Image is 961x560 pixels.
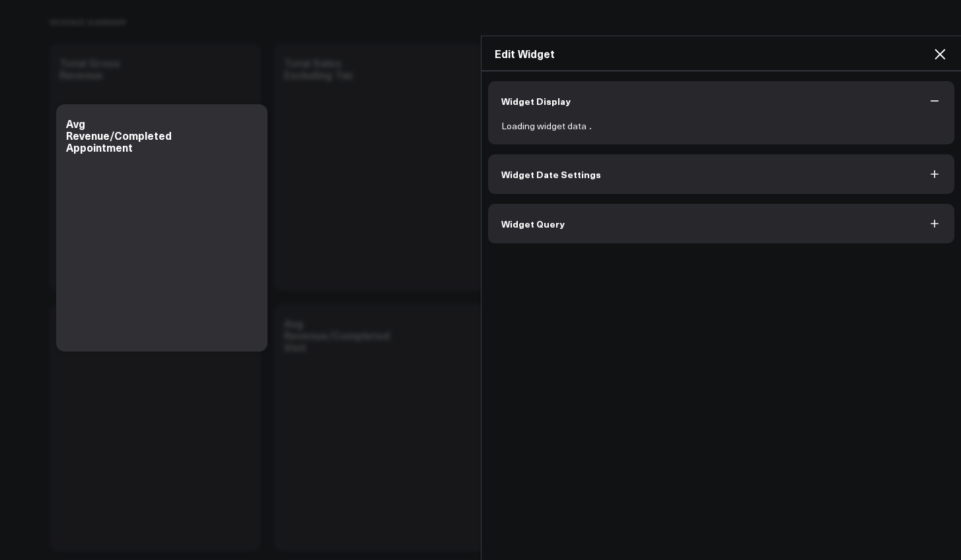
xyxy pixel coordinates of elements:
div: Revenue Summary [50,7,127,37]
span: Widget Display [501,96,571,106]
div: Loading widget data [501,121,942,131]
span: Widget Query [501,218,565,229]
button: Widget Query [488,204,955,243]
button: Widget Display [488,81,955,121]
span: Widget Date Settings [501,169,601,179]
h2: Edit Widget [495,46,948,61]
button: Widget Date Settings [488,154,955,194]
